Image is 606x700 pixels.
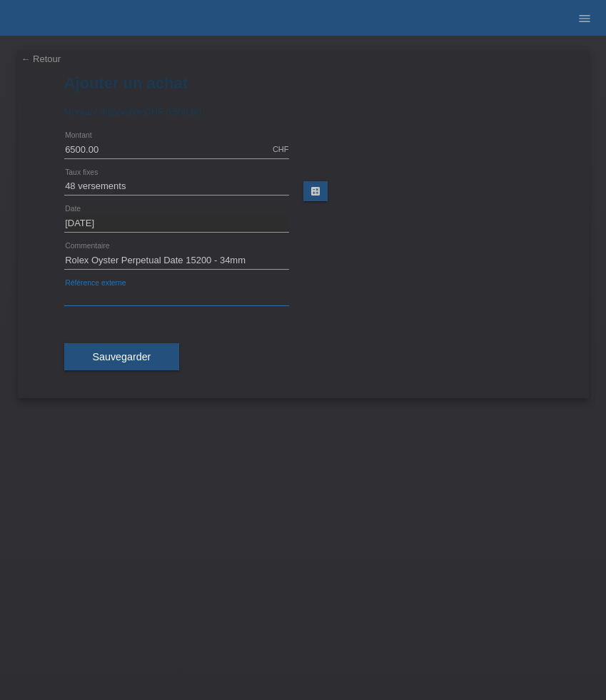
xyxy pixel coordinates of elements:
div: CHF [273,145,289,153]
a: ← Retour [21,54,61,64]
i: calculate [310,186,321,197]
i: menu [577,11,592,26]
span: CHF 6'500.00 [144,106,201,117]
div: Montant disponible: [64,106,542,117]
a: calculate [303,181,328,201]
button: Sauvegarder [64,343,180,370]
span: Sauvegarder [93,351,151,362]
h1: Ajouter un achat [64,74,542,92]
a: menu [570,14,599,22]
